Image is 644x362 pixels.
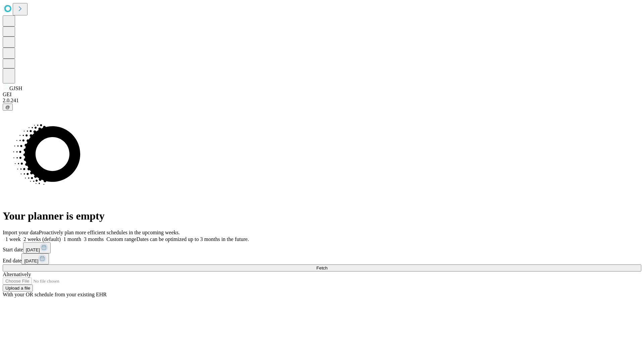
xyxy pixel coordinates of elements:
div: End date [3,253,641,264]
span: Custom range [106,236,136,242]
span: Alternatively [3,271,31,277]
h1: Your planner is empty [3,210,641,222]
button: [DATE] [21,253,49,264]
span: 1 month [63,236,81,242]
span: [DATE] [24,258,38,263]
button: Fetch [3,264,641,271]
span: 2 weeks (default) [23,236,61,242]
span: [DATE] [26,247,40,252]
span: Fetch [316,265,327,270]
span: 3 months [84,236,104,242]
span: GJSH [9,85,22,91]
div: GEI [3,92,641,98]
span: 1 week [5,236,21,242]
div: Start date [3,242,641,253]
button: Upload a file [3,285,33,292]
span: Proactively plan more efficient schedules in the upcoming weeks. [39,230,180,235]
button: [DATE] [23,242,51,253]
span: @ [5,105,10,110]
span: With your OR schedule from your existing EHR [3,292,107,297]
span: Dates can be optimized up to 3 months in the future. [137,236,249,242]
span: Import your data [3,230,39,235]
div: 2.0.241 [3,98,641,104]
button: @ [3,104,13,111]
